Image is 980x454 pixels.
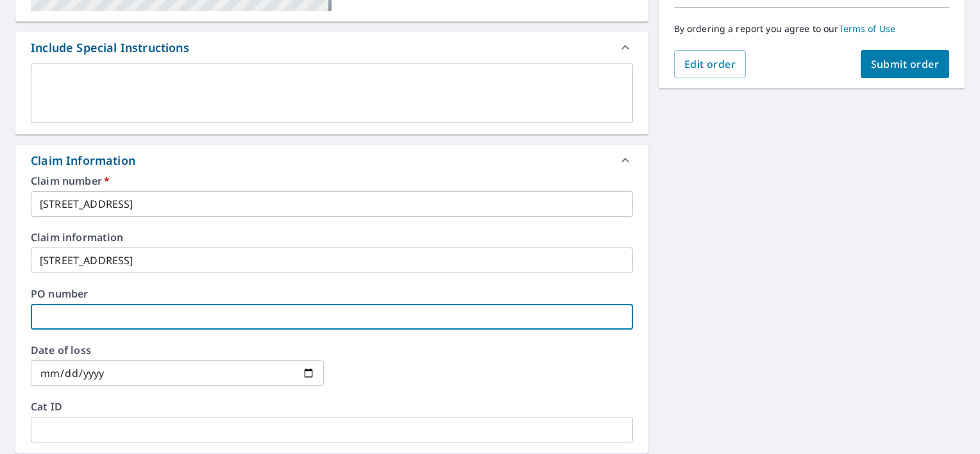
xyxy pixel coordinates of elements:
label: Date of loss [31,345,324,355]
p: By ordering a report you agree to our [674,23,949,35]
a: Terms of Use [839,22,896,35]
span: Edit order [684,57,736,71]
div: Include Special Instructions [15,32,648,63]
label: Cat ID [31,401,633,412]
span: Submit order [871,57,940,71]
label: Claim number [31,176,633,186]
div: Claim Information [31,152,135,169]
div: Include Special Instructions [31,39,189,56]
div: Claim Information [15,145,648,176]
label: Claim information [31,232,633,242]
button: Submit order [861,50,950,78]
button: Edit order [674,50,747,78]
label: PO number [31,289,633,299]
